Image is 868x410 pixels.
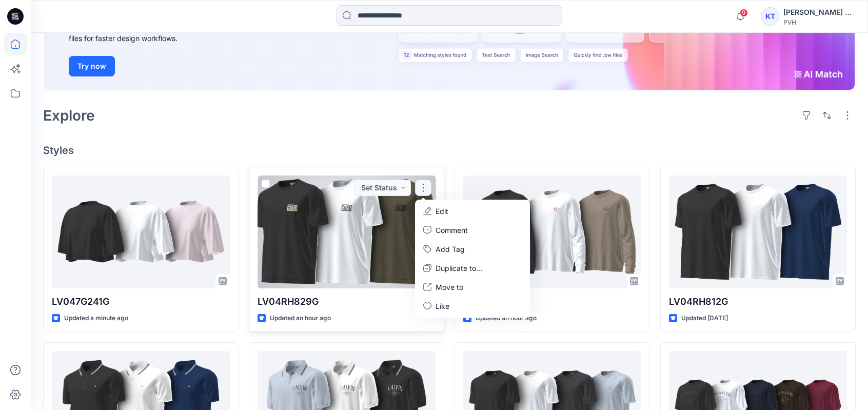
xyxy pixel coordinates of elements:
[463,175,641,288] a: LV04RH841G
[417,240,528,259] button: Add Tag
[43,107,95,124] h2: Explore
[436,282,463,292] p: Move to
[476,313,537,324] p: Updated an hour ago
[417,202,528,221] a: Edit
[463,295,641,309] p: LV04RH841G
[52,295,230,309] p: LV047G241G
[783,18,855,26] div: PVH
[669,175,847,288] a: LV04RH812G
[43,144,856,157] h4: Styles
[669,295,847,309] p: LV04RH812G
[436,263,482,274] p: Duplicate to...
[64,313,128,324] p: Updated a minute ago
[436,225,468,236] p: Comment
[436,301,449,311] p: Like
[270,313,331,324] p: Updated an hour ago
[258,295,436,309] p: LV04RH829G
[681,313,728,324] p: Updated [DATE]
[783,6,855,18] div: [PERSON_NAME] Top [PERSON_NAME] Top
[52,175,230,288] a: LV047G241G
[740,9,748,17] span: 9
[761,7,779,26] div: KT
[69,56,115,76] button: Try now
[258,175,436,288] a: LV04RH829G
[436,206,448,217] p: Edit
